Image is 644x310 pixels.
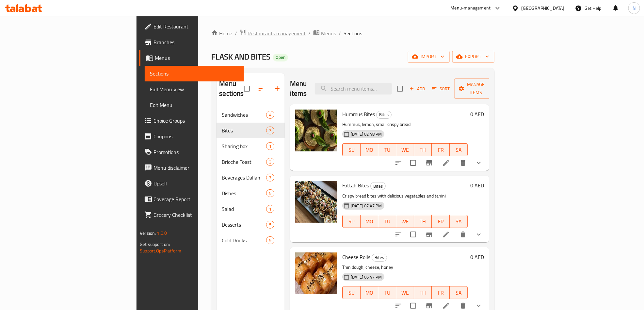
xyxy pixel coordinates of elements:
span: Bites [377,111,391,118]
p: Thin dough, cheese, honey [342,263,468,271]
a: Promotions [139,144,244,160]
span: Cold Drinks [222,236,266,244]
a: Grocery Checklist [139,207,244,223]
div: items [266,127,274,134]
button: MO [361,286,378,299]
div: Cold Drinks5 [217,232,285,248]
button: TH [414,215,432,228]
div: Bites3 [217,123,285,138]
button: SU [342,286,361,299]
span: Get support on: [140,240,170,249]
span: Upsell [153,180,239,187]
span: 1 [266,206,274,212]
span: Select all sections [240,82,254,95]
div: items [266,221,274,229]
span: Grocery Checklist [153,211,239,219]
button: Add section [269,81,285,96]
button: MO [361,215,378,228]
button: MO [361,143,378,156]
span: Version: [140,229,156,237]
a: Menus [313,29,336,38]
h2: Menu items [290,79,307,98]
span: Menus [321,29,336,37]
span: Sort [432,85,450,93]
span: Brioche Toast [222,158,266,166]
span: Fattah Bites [342,181,369,190]
span: SA [452,145,465,155]
span: Branches [153,38,239,46]
span: 4 [266,112,274,118]
button: show more [471,227,487,242]
a: Edit Menu [145,97,244,113]
div: items [266,236,274,244]
span: SU [345,217,358,226]
div: Desserts5 [217,217,285,232]
nav: Menu sections [217,104,285,251]
span: Bites [222,127,266,134]
span: TH [417,288,429,298]
button: FR [432,215,450,228]
p: Crispy bread bites with delicious vegetables and tahini [342,192,468,200]
span: TH [417,145,429,155]
div: Sharing box [222,142,266,150]
span: Sections [150,70,239,77]
div: Open [273,54,288,61]
span: import [413,53,444,61]
span: Bites [371,182,385,190]
div: items [266,205,274,213]
div: Beverages Dallah7 [217,170,285,185]
span: Choice Groups [153,117,239,125]
a: Menu disclaimer [139,160,244,176]
span: [DATE] 07:47 PM [348,203,384,209]
span: 3 [266,128,274,134]
img: Fattah Bites [295,181,337,223]
button: Branch-specific-item [421,155,437,171]
button: TU [378,286,396,299]
img: Hummus Bites [295,110,337,151]
div: items [266,174,274,181]
span: FR [434,145,447,155]
li: / [308,29,311,37]
svg: Show Choices [475,231,483,238]
a: Coupons [139,129,244,144]
button: delete [455,155,471,171]
button: export [452,51,494,63]
span: MO [363,145,376,155]
div: Menu-management [451,4,491,12]
span: Manage items [459,80,493,97]
input: search [315,83,392,95]
div: items [266,189,274,197]
div: items [266,158,274,166]
span: 3 [266,159,274,165]
span: Dishes [222,189,266,197]
button: TU [378,143,396,156]
span: SU [345,288,358,298]
span: Open [273,55,288,60]
div: Bites [376,111,392,119]
a: Restaurants management [240,29,306,38]
span: Coupons [153,132,239,140]
span: Menus [155,54,239,62]
span: Select to update [406,228,420,241]
button: SA [450,143,468,156]
span: WE [399,288,411,298]
div: Salad [222,205,266,213]
h6: 0 AED [470,110,484,119]
button: SU [342,143,361,156]
div: [GEOGRAPHIC_DATA] [522,5,565,12]
span: Bites [372,254,387,261]
span: Add item [407,84,428,94]
span: Sections [344,29,362,37]
span: MO [363,288,376,298]
p: Hummus, lemon, small crispy bread [342,120,468,129]
a: Edit Restaurant [139,19,244,34]
button: SA [450,215,468,228]
div: Beverages Dallah [222,174,266,181]
span: N [633,5,636,12]
a: Edit menu item [442,231,450,238]
span: Add [409,85,426,93]
button: FR [432,286,450,299]
img: Cheese Rolls [295,252,337,294]
a: Upsell [139,176,244,191]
